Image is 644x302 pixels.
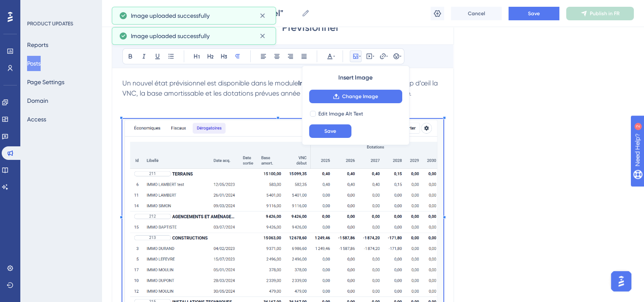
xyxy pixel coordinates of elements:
[131,11,210,21] span: Image uploaded successfully
[338,73,373,83] span: Insert Image
[318,110,363,117] span: Edit Image Alt Text
[131,31,210,41] span: Image uploaded successfully
[122,21,443,34] input: Post Title
[27,20,73,27] div: PRODUCT UPDATES
[27,74,64,90] button: Page Settings
[122,79,298,87] span: Un nouvel état prévisionnel est disponible dans le module
[590,10,619,17] span: Publish in FR
[27,93,48,108] button: Domain
[451,7,502,20] button: Cancel
[608,269,634,294] iframe: UserGuiding AI Assistant Launcher
[309,90,402,103] button: Change Image
[27,56,41,71] button: Posts
[27,112,46,127] button: Access
[566,7,634,20] button: Publish in FR
[468,10,485,17] span: Cancel
[342,93,378,100] span: Change Image
[309,124,351,138] button: Save
[20,2,53,12] span: Need Help?
[59,4,61,11] div: 2
[509,7,559,20] button: Save
[27,37,48,52] button: Reports
[324,128,336,135] span: Save
[528,10,540,17] span: Save
[298,79,348,87] strong: Immobilisations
